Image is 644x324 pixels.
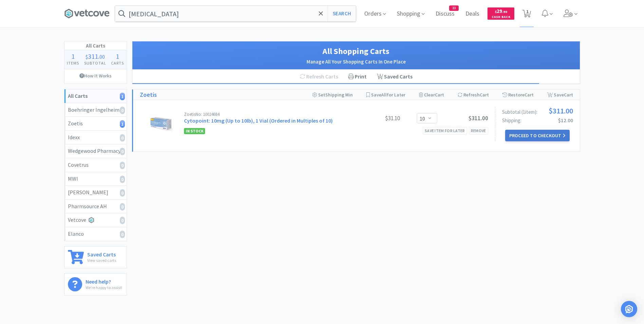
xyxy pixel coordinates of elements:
[525,92,534,98] span: Cart
[547,90,573,100] div: Save
[109,60,127,66] h4: Carts
[120,203,125,211] i: 0
[480,92,489,98] span: Cart
[68,175,123,183] div: MWI
[381,92,387,98] span: All
[120,217,125,224] i: 0
[372,70,418,84] a: Saved Carts
[65,213,127,227] a: Vetcove0
[120,176,125,183] i: 0
[120,189,125,197] i: 0
[558,117,573,124] span: $12.00
[68,147,123,156] div: Wedgewood Pharmacy
[65,172,127,186] a: MWI0
[449,6,458,11] span: 23
[502,10,507,14] span: . 90
[184,117,333,124] a: Cytopoint: 10mg (Up to 10lb), 1 Vial (Ordered in Multiples of 10)
[64,246,127,268] a: Saved CartsView saved carts
[184,128,205,134] span: In Stock
[419,90,444,100] div: Clear
[65,117,127,131] a: Zoetis1
[65,41,127,50] h1: All Carts
[184,112,349,116] div: Zoetis No: 10024684
[68,106,123,114] div: Boehringer Ingelheim
[120,93,125,100] i: 1
[65,89,127,103] a: All Carts1
[318,92,325,98] span: Set
[621,301,637,317] div: Open Intercom Messenger
[371,92,405,98] span: Save for Later
[495,10,497,14] span: $
[68,230,123,238] div: Elanco
[139,58,573,66] h2: Manage All Your Shopping Carts In One Place
[520,12,534,18] a: 1
[81,53,109,60] div: .
[463,11,482,17] a: Deals
[433,11,457,17] a: Discuss23
[65,103,127,117] a: Boehringer Ingelheim0
[120,148,125,155] i: 0
[435,92,444,98] span: Cart
[99,53,105,60] span: 00
[469,127,488,134] div: Remove
[68,133,123,142] div: Idexx
[88,52,98,60] span: 311
[65,227,127,241] a: Elanco0
[492,15,510,20] span: Cash Back
[71,52,75,60] span: 1
[495,8,507,14] span: 29
[502,118,573,123] div: Shipping:
[65,186,127,200] a: [PERSON_NAME]0
[343,70,372,84] div: Print
[68,161,123,169] div: Covetrus
[120,107,125,114] i: 0
[65,144,127,158] a: Wedgewood Pharmacy0
[349,114,400,122] div: $31.10
[120,120,125,128] i: 1
[65,60,82,66] h4: Items
[139,45,573,58] h1: All Shopping Carts
[312,90,353,100] div: Shipping Min
[65,69,127,82] a: How It Works
[115,6,356,21] input: Search by item, sku, manufacturer, ingredient, size...
[120,134,125,142] i: 0
[423,127,467,134] div: Save item for later
[487,4,514,23] a: $29.90Cash Back
[149,112,173,136] img: 79467d3129c14af587c8eb86c0883fd0_534320.jpeg
[328,6,356,21] button: Search
[65,200,127,214] a: Pharmsource AH0
[505,130,570,141] button: Proceed to Checkout
[140,90,157,100] a: Zoetis
[458,90,489,100] div: Refresh
[502,107,573,114] div: Subtotal ( 1 item ):
[86,53,88,60] span: $
[116,52,119,60] span: 1
[86,284,122,291] p: We're happy to assist!
[549,107,573,114] span: $311.00
[502,90,534,100] div: Restore
[120,231,125,238] i: 0
[81,60,109,66] h4: Subtotal
[86,277,122,284] h6: Need help?
[65,131,127,145] a: Idexx0
[87,257,116,264] p: View saved carts
[68,188,123,197] div: [PERSON_NAME]
[65,158,127,172] a: Covetrus0
[120,162,125,169] i: 0
[295,70,343,84] div: Refresh Carts
[68,119,123,128] div: Zoetis
[87,250,116,257] h6: Saved Carts
[564,92,573,98] span: Cart
[68,92,88,99] strong: All Carts
[468,114,488,122] span: $311.00
[68,216,123,224] div: Vetcove
[68,202,123,211] div: Pharmsource AH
